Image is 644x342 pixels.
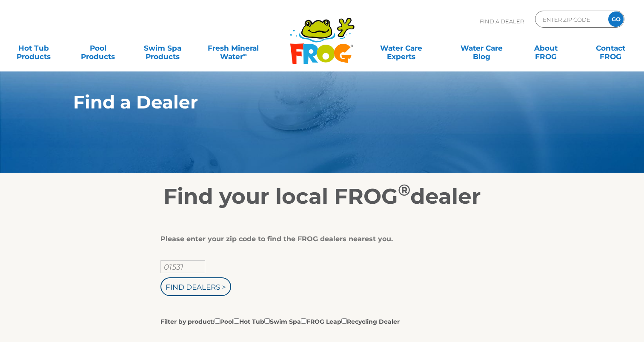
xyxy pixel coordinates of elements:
[521,40,571,57] a: AboutFROG
[60,184,584,209] h2: Find your local FROG dealer
[234,318,239,324] input: Filter by product:PoolHot TubSwim SpaFROG LeapRecycling Dealer
[9,40,59,57] a: Hot TubProducts
[542,13,599,26] input: Zip Code Form
[73,40,123,57] a: PoolProducts
[215,318,220,324] input: Filter by product:PoolHot TubSwim SpaFROG LeapRecycling Dealer
[608,11,624,27] input: GO
[585,40,635,57] a: ContactFROG
[160,235,478,243] div: Please enter your zip code to find the FROG dealers nearest you.
[264,318,270,324] input: Filter by product:PoolHot TubSwim SpaFROG LeapRecycling Dealer
[341,318,347,324] input: Filter by product:PoolHot TubSwim SpaFROG LeapRecycling Dealer
[202,40,265,57] a: Fresh MineralWater∞
[160,277,231,296] input: Find Dealers >
[456,40,507,57] a: Water CareBlog
[480,11,524,32] p: Find A Dealer
[160,316,400,326] label: Filter by product: Pool Hot Tub Swim Spa FROG Leap Recycling Dealer
[301,318,306,324] input: Filter by product:PoolHot TubSwim SpaFROG LeapRecycling Dealer
[137,40,188,57] a: Swim SpaProducts
[361,40,442,57] a: Water CareExperts
[398,180,410,199] sup: ®
[243,51,247,58] sup: ∞
[73,92,532,112] h1: Find a Dealer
